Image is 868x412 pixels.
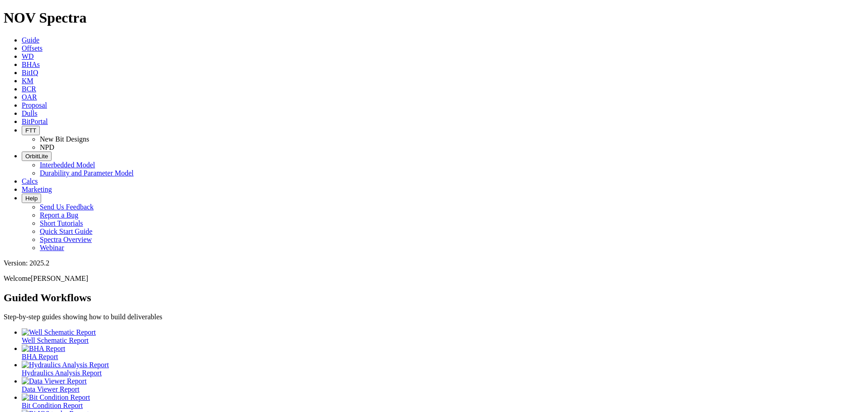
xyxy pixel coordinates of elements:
a: Webinar [40,244,64,251]
a: Quick Start Guide [40,227,92,235]
a: Report a Bug [40,211,78,219]
a: Proposal [22,101,47,109]
a: New Bit Designs [40,135,89,143]
a: OAR [22,93,37,101]
p: Welcome [4,275,864,283]
a: BitPortal [22,118,48,125]
h1: NOV Spectra [4,9,864,26]
span: Bit Condition Report [22,402,83,409]
a: BCR [22,85,36,93]
a: Durability and Parameter Model [40,169,134,177]
a: Hydraulics Analysis Report Hydraulics Analysis Report [22,361,864,377]
a: Dulls [22,109,38,117]
button: Help [22,194,41,203]
span: Well Schematic Report [22,336,89,344]
a: Guide [22,36,39,44]
a: BitIQ [22,69,38,76]
img: BHA Report [22,345,65,353]
span: Help [25,195,38,202]
div: Version: 2025.2 [4,259,864,267]
a: Bit Condition Report Bit Condition Report [22,393,864,409]
img: Bit Condition Report [22,393,90,402]
span: FTT [25,127,36,134]
a: Short Tutorials [40,219,83,227]
a: Send Us Feedback [40,203,94,211]
a: Offsets [22,44,42,52]
span: Data Viewer Report [22,385,80,393]
a: Interbedded Model [40,161,95,169]
a: Well Schematic Report Well Schematic Report [22,328,864,344]
a: BHAs [22,61,40,68]
a: NPD [40,143,54,151]
p: Step-by-step guides showing how to build deliverables [4,313,864,321]
span: [PERSON_NAME] [31,275,88,282]
img: Hydraulics Analysis Report [22,361,109,369]
a: Spectra Overview [40,236,92,243]
h2: Guided Workflows [4,292,864,304]
a: Data Viewer Report Data Viewer Report [22,377,864,393]
a: Calcs [22,177,38,185]
a: WD [22,52,34,60]
span: BHA Report [22,353,58,360]
a: BHA Report BHA Report [22,345,864,360]
span: OrbitLite [25,153,48,160]
button: OrbitLite [22,152,52,161]
span: Hydraulics Analysis Report [22,369,102,377]
img: Well Schematic Report [22,328,96,336]
button: FTT [22,126,40,135]
a: Marketing [22,185,52,193]
img: Data Viewer Report [22,377,87,385]
a: KM [22,77,33,85]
